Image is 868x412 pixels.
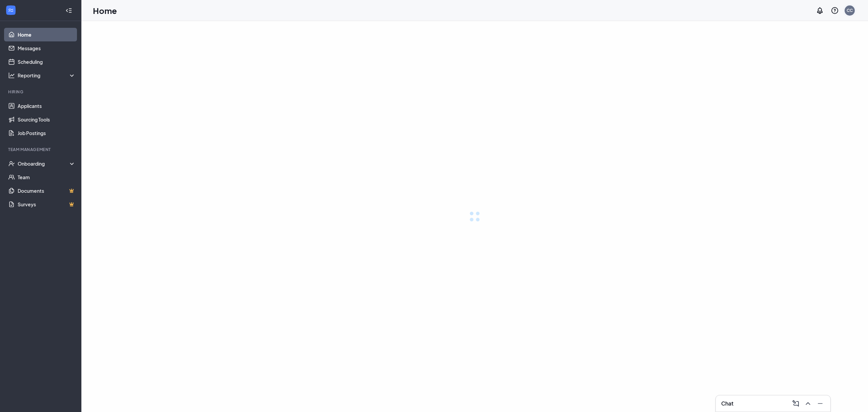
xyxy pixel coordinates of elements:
[816,399,824,408] svg: Minimize
[7,7,14,14] svg: WorkstreamLogo
[831,6,839,15] svg: QuestionInfo
[8,72,15,79] svg: Analysis
[18,55,76,69] a: Scheduling
[18,28,76,41] a: Home
[804,399,812,408] svg: ChevronUp
[65,7,72,14] svg: Collapse
[18,113,76,126] a: Sourcing Tools
[18,72,76,79] div: Reporting
[93,5,117,16] h1: Home
[792,399,800,408] svg: ComposeMessage
[8,89,74,95] div: Hiring
[18,99,76,113] a: Applicants
[721,400,733,407] h3: Chat
[18,126,76,140] a: Job Postings
[18,160,76,167] div: Onboarding
[790,398,801,409] button: ComposeMessage
[816,6,824,15] svg: Notifications
[802,398,813,409] button: ChevronUp
[18,184,76,198] a: DocumentsCrown
[18,41,76,55] a: Messages
[18,198,76,211] a: SurveysCrown
[18,170,76,184] a: Team
[814,398,825,409] button: Minimize
[847,7,853,13] div: CC
[8,147,74,152] div: Team Management
[8,160,15,167] svg: UserCheck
